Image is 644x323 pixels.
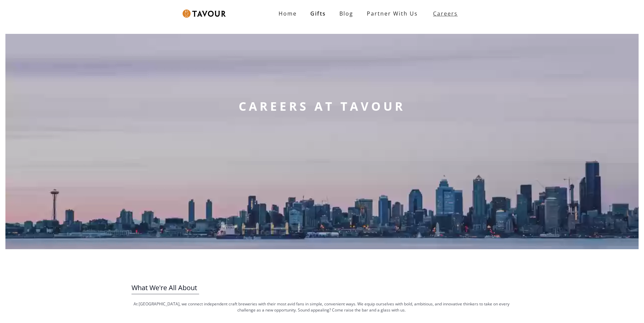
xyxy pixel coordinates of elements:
[272,7,304,20] a: Home
[433,7,458,20] strong: Careers
[425,4,463,23] a: Careers
[304,7,333,20] a: Gifts
[333,7,360,20] a: Blog
[132,301,512,313] p: At [GEOGRAPHIC_DATA], we connect independent craft breweries with their most avid fans in simple,...
[279,10,297,17] strong: Home
[239,98,405,114] strong: CAREERS AT TAVOUR
[360,7,425,20] a: partner with us
[132,282,512,294] h3: What We're All About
